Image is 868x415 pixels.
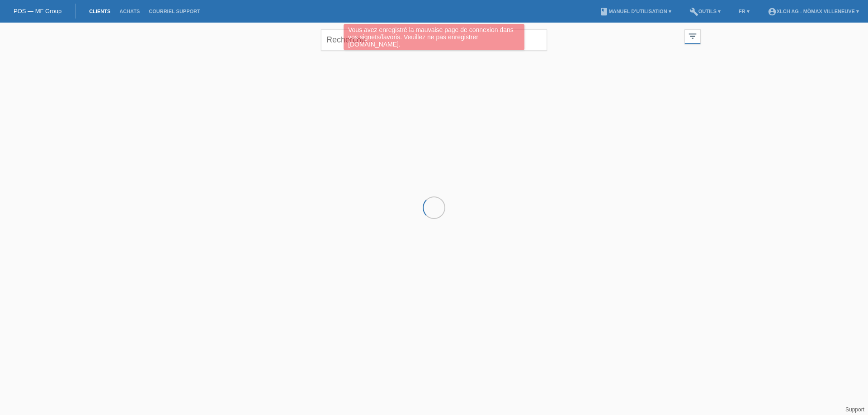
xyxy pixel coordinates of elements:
[599,7,609,16] i: book
[734,9,754,14] a: FR ▾
[595,9,675,14] a: bookManuel d’utilisation ▾
[768,7,777,16] i: account_circle
[144,9,204,14] a: Courriel Support
[689,7,698,16] i: build
[14,8,61,14] a: POS — MF Group
[763,9,863,14] a: account_circleXLCH AG - Mömax Villeneuve ▾
[344,24,524,50] div: Vous avez enregistré la mauvaise page de connexion dans vos signets/favoris. Veuillez ne pas enre...
[685,9,725,14] a: buildOutils ▾
[115,9,144,14] a: Achats
[85,9,115,14] a: Clients
[845,406,864,413] a: Support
